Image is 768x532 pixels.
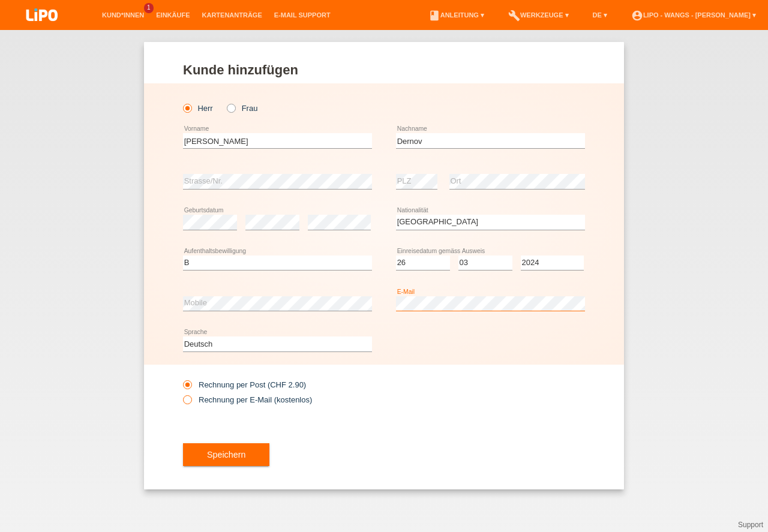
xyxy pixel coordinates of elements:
input: Herr [183,104,191,112]
i: account_circle [631,10,643,22]
i: build [508,10,520,22]
label: Rechnung per Post (CHF 2.90) [183,380,306,389]
a: buildWerkzeuge ▾ [502,11,575,19]
a: DE ▾ [587,11,613,19]
input: Frau [227,104,235,112]
a: Einkäufe [150,11,196,19]
a: Kartenanträge [196,11,268,19]
button: Speichern [183,443,269,466]
a: account_circleLIPO - Wangs - [PERSON_NAME] ▾ [625,11,762,19]
span: Speichern [207,450,245,459]
a: bookAnleitung ▾ [422,11,490,19]
a: E-Mail Support [268,11,337,19]
input: Rechnung per Post (CHF 2.90) [183,380,191,395]
i: book [428,10,440,22]
a: Kund*innen [96,11,150,19]
a: LIPO pay [12,25,72,34]
h1: Kunde hinzufügen [183,62,585,77]
input: Rechnung per E-Mail (kostenlos) [183,395,191,410]
label: Frau [227,104,257,113]
label: Rechnung per E-Mail (kostenlos) [183,395,312,404]
label: Herr [183,104,213,113]
a: Support [738,521,763,529]
span: 1 [144,3,154,13]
